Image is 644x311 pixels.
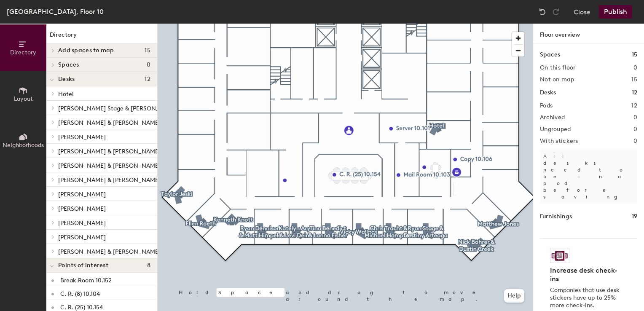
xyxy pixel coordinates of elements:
[632,50,637,59] h1: 15
[540,88,556,97] h1: Desks
[145,76,150,83] span: 12
[550,287,622,309] p: Companies that use desk stickers have up to 25% more check-ins.
[14,95,33,102] span: Layout
[599,5,632,19] button: Publish
[58,148,161,155] span: [PERSON_NAME] & [PERSON_NAME]
[550,249,569,263] img: Sticker logo
[533,24,644,43] h1: Floor overview
[540,150,637,204] p: All desks need to be in a pod before saving
[540,212,572,221] h1: Furnishings
[147,262,150,269] span: 8
[58,205,106,212] span: [PERSON_NAME]
[46,30,157,43] h1: Directory
[631,102,637,109] h2: 12
[58,134,106,141] span: [PERSON_NAME]
[58,162,161,169] span: [PERSON_NAME] & [PERSON_NAME]
[58,234,106,241] span: [PERSON_NAME]
[552,8,560,16] img: Redo
[10,49,36,56] span: Directory
[60,301,103,311] p: C. R. (25) 10.154
[540,64,576,71] h2: On this floor
[58,76,75,83] span: Desks
[7,6,104,17] div: [GEOGRAPHIC_DATA], Floor 10
[3,142,44,149] span: Neighborhoods
[632,212,637,221] h1: 19
[633,126,637,133] h2: 0
[58,91,74,98] span: Hotel
[145,47,150,54] span: 15
[58,105,178,112] span: [PERSON_NAME] Stage & [PERSON_NAME]
[58,191,106,198] span: [PERSON_NAME]
[633,114,637,121] h2: 0
[538,8,547,16] img: Undo
[633,138,637,145] h2: 0
[540,114,565,121] h2: Archived
[58,119,161,126] span: [PERSON_NAME] & [PERSON_NAME]
[60,274,112,284] p: Break Room 10.152
[504,289,524,303] button: Help
[60,288,100,298] p: C. R. (8) 10.104
[550,266,622,283] h4: Increase desk check-ins
[540,102,553,109] h2: Pods
[58,47,114,54] span: Add spaces to map
[633,64,637,71] h2: 0
[631,76,637,83] h2: 15
[540,126,571,133] h2: Ungrouped
[58,177,161,184] span: [PERSON_NAME] & [PERSON_NAME]
[574,5,590,19] button: Close
[58,248,179,255] span: [PERSON_NAME] & [PERSON_NAME] Creek
[540,50,560,59] h1: Spaces
[147,62,150,68] span: 0
[632,88,637,97] h1: 12
[540,138,578,145] h2: With stickers
[58,62,79,68] span: Spaces
[540,76,574,83] h2: Not on map
[58,220,106,227] span: [PERSON_NAME]
[58,262,108,269] span: Points of interest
